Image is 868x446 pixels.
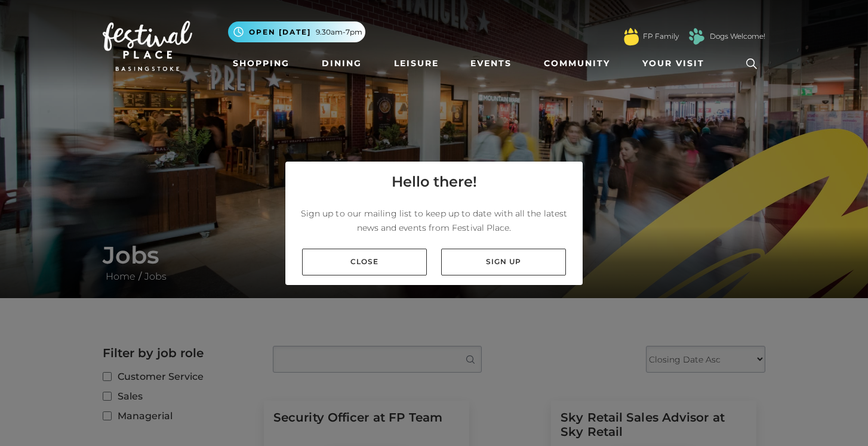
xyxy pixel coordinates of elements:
a: Dogs Welcome! [710,31,765,42]
a: Events [466,52,516,75]
img: Festival Place Logo [103,21,192,71]
p: Sign up to our mailing list to keep up to date with all the latest news and events from Festival ... [295,206,573,235]
a: Dining [317,52,367,75]
a: Close [302,249,427,275]
span: Your Visit [642,57,704,70]
span: Open [DATE] [249,27,311,38]
a: Shopping [228,52,294,75]
a: Sign up [441,249,566,275]
button: Open [DATE] 9.30am-7pm [228,21,365,42]
a: Community [539,52,615,75]
a: Your Visit [638,52,715,75]
span: 9.30am-7pm [316,27,362,38]
h4: Hello there! [392,171,477,193]
a: FP Family [643,31,679,42]
a: Leisure [389,52,444,75]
